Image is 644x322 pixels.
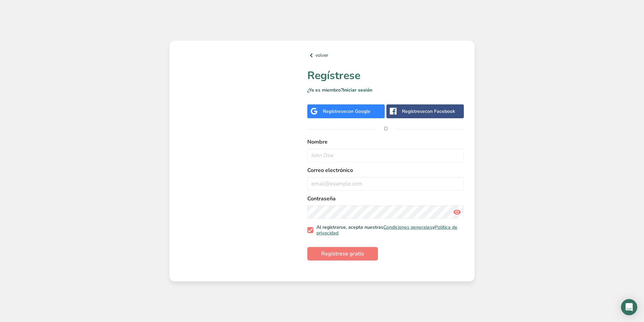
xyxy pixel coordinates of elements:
label: Correo electrónico [307,166,464,174]
span: Regístrese gratis [321,250,364,258]
a: volver [307,51,464,59]
span: Al registrarse, acepta nuestras y [313,224,461,236]
span: O [376,119,396,139]
label: Nombre [307,138,464,146]
div: Open Intercom Messenger [621,299,637,315]
button: Regístrese gratis [307,247,378,261]
a: Política de privacidad [316,224,457,237]
p: ¿Ya es miembro? [307,86,464,94]
div: Regístrese [402,108,455,115]
input: email@example.com [307,177,464,191]
input: John Doe [307,149,464,162]
label: Contraseña [307,195,464,203]
a: Condiciones generales [383,224,432,230]
a: Iniciar sesión [343,87,372,93]
span: con Google [346,108,371,115]
h1: Regístrese [307,68,464,84]
span: con Facebook [425,108,455,115]
div: Regístrese [323,108,371,115]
